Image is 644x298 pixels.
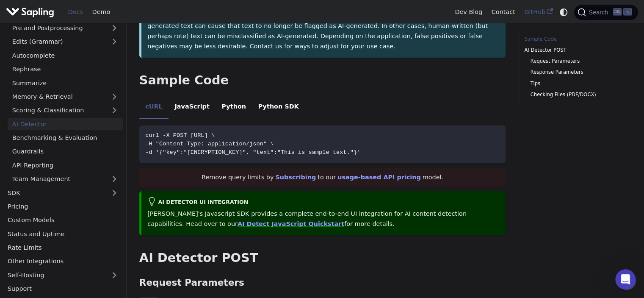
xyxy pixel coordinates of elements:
div: Remove query limits by to our model. [139,168,506,187]
span: -H "Content-Type: application/json" \ [145,141,274,147]
a: Sample Code [524,35,629,43]
li: cURL [139,96,169,120]
li: JavaScript [169,96,216,120]
a: Autocomplete [8,49,123,61]
a: Sapling.ai [6,6,57,18]
a: Tips [531,80,626,88]
a: Pre and Postprocessing [8,22,123,34]
img: Sapling.ai [6,6,54,18]
a: Team Management [8,173,123,185]
a: Rephrase [8,63,123,75]
div: AI Detector UI integration [147,197,500,207]
a: Docs [64,6,88,19]
a: Edits (Grammar) [8,36,123,48]
a: SDK [3,187,106,199]
a: Scoring & Classification [8,104,123,117]
a: Summarize [8,77,123,89]
a: Subscribing [275,174,316,181]
a: Contact [487,6,520,19]
p: All AI detection systems have false positives and false negatives. In some cases, small modificat... [147,11,500,51]
a: GitHub [520,6,557,19]
button: Search (Ctrl+K) [574,5,638,20]
span: curl -X POST [URL] \ [145,132,215,139]
a: AI Detect JavaScript Quickstart [238,220,344,227]
a: usage-based API pricing [337,174,421,181]
span: -d '{"key":"[ENCRYPTION_KEY]", "text":"This is sample text."}' [145,149,360,156]
a: Pricing [3,201,123,213]
li: Python [216,96,252,120]
a: Dev Blog [450,6,486,19]
span: Search [586,9,613,16]
a: AI Detector [8,118,123,130]
p: [PERSON_NAME]'s Javascript SDK provides a complete end-to-end UI integration for AI content detec... [147,209,500,229]
a: Support [3,283,123,295]
a: Status and Uptime [3,228,123,240]
h2: Sample Code [139,73,506,88]
a: Guardrails [8,145,123,158]
button: Expand sidebar category 'SDK' [106,187,123,199]
a: API Reporting [8,159,123,171]
a: AI Detector POST [524,46,629,54]
a: Other Integrations [3,255,123,267]
kbd: K [623,8,632,16]
li: Python SDK [252,96,305,120]
a: Rate Limits [3,242,123,254]
a: Custom Models [3,214,123,226]
a: Benchmarking & Evaluation [8,132,123,144]
a: Checking Files (PDF/DOCX) [531,91,626,99]
button: Switch between dark and light mode (currently system mode) [558,6,570,18]
a: Self-Hosting [3,269,123,281]
a: Memory & Retrieval [8,91,123,103]
a: Request Parameters [531,57,626,65]
iframe: Intercom live chat [615,269,636,290]
a: Demo [88,6,115,19]
h3: Request Parameters [139,277,506,289]
h2: AI Detector POST [139,251,506,266]
a: Response Parameters [531,68,626,76]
